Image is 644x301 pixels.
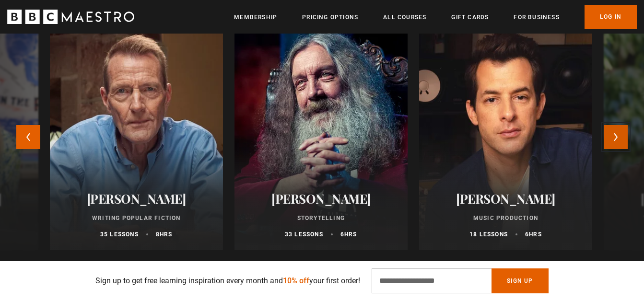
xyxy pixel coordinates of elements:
[61,214,211,222] p: Writing Popular Fiction
[492,268,548,293] button: Sign Up
[431,191,581,206] h2: [PERSON_NAME]
[514,12,559,22] a: For business
[160,231,173,238] abbr: hrs
[469,230,508,239] p: 18 lessons
[431,214,581,222] p: Music Production
[525,230,542,239] p: 6
[246,214,396,222] p: Storytelling
[340,230,357,239] p: 6
[234,5,637,29] nav: Primary
[529,231,542,238] abbr: hrs
[156,230,173,239] p: 8
[50,20,223,250] a: [PERSON_NAME] Writing Popular Fiction 35 lessons 8hrs
[383,12,426,22] a: All Courses
[302,12,358,22] a: Pricing Options
[234,20,408,250] a: [PERSON_NAME] Storytelling 33 lessons 6hrs
[246,191,396,206] h2: [PERSON_NAME]
[100,230,139,239] p: 35 lessons
[283,276,309,285] span: 10% off
[234,12,277,22] a: Membership
[344,231,357,238] abbr: hrs
[285,230,323,239] p: 33 lessons
[419,20,592,250] a: [PERSON_NAME] Music Production 18 lessons 6hrs
[585,5,637,29] a: Log In
[451,12,489,22] a: Gift Cards
[61,191,211,206] h2: [PERSON_NAME]
[7,10,134,24] svg: BBC Maestro
[95,275,360,287] p: Sign up to get free learning inspiration every month and your first order!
